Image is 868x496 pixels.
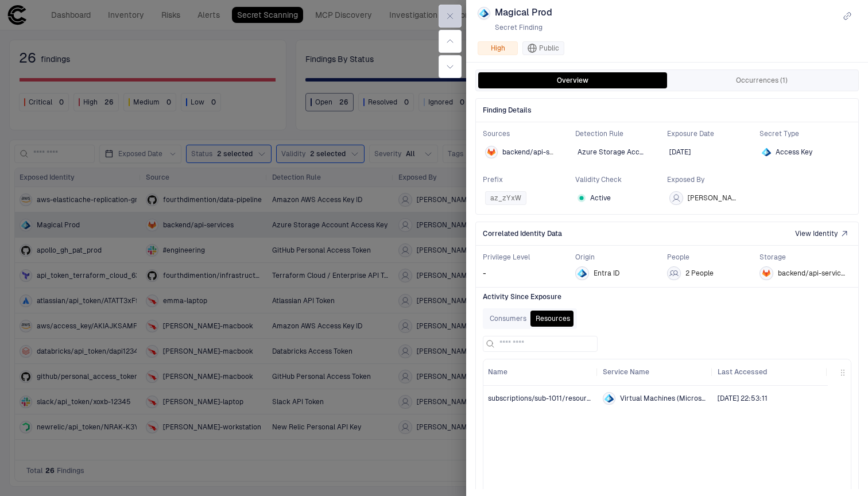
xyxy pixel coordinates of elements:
[531,311,575,327] button: Resources
[688,193,739,203] span: [PERSON_NAME]
[590,193,611,203] span: Active
[483,266,571,280] div: -
[483,143,571,161] button: backend/api-services
[759,143,828,161] button: Entra IDAccess Key
[488,367,507,377] span: Name
[669,148,691,157] span: [DATE]
[669,148,691,157] div: 31/08/2025 10:16:54 (GMT+00:00 UTC)
[795,229,838,238] span: View Identity
[718,367,767,377] span: Last Accessed
[578,269,587,278] div: Entra ID
[667,175,759,184] span: Exposed By
[478,72,667,88] button: Overview
[483,175,575,184] span: Prefix
[487,148,496,157] div: Gitlab
[483,292,851,301] span: Activity Since Exposure
[495,23,552,32] span: Secret Finding
[490,193,521,203] span: az_zYxW
[483,189,542,207] button: az_zYxW
[483,129,575,138] span: Sources
[575,253,668,262] span: Origin
[483,253,575,262] span: Privilege Level
[495,7,552,18] span: Magical Prod
[502,148,573,156] span: backend/api-services
[685,269,714,278] span: 2 People
[793,227,851,241] button: View Identity
[620,394,708,403] span: Virtual Machines (Microsoft.Compute)
[476,99,858,122] span: Finding Details
[667,253,759,262] span: People
[759,129,852,138] span: Secret Type
[778,269,847,278] span: backend/api-services/commit-xyz2009uvw/repository_file
[578,148,647,157] span: Azure Storage Account Access Key
[762,148,771,157] div: Entra ID
[483,229,562,238] span: Correlated Identity Data
[485,311,531,327] button: Consumers
[575,189,627,207] button: Active
[539,44,559,53] span: Public
[604,394,614,403] div: Entra ID
[667,72,856,88] button: Occurrences (1)
[603,367,649,377] span: Service Name
[776,148,812,157] span: Access Key
[718,394,768,403] div: 13/08/2024 19:53:11 (GMT+00:00 UTC)
[575,129,668,138] span: Detection Rule
[667,129,759,138] span: Exposure Date
[491,44,505,53] span: High
[575,175,668,184] span: Validity Check
[667,143,707,161] button: 31/08/2025 10:16:54 (GMT+00:00 UTC)
[718,394,768,403] span: [DATE] 22:53:11
[479,9,489,18] div: Entra ID
[575,143,663,161] button: Azure Storage Account Access Key
[759,253,852,262] span: Storage
[667,189,755,207] button: [PERSON_NAME]
[594,269,619,278] span: Entra ID
[762,269,771,278] div: Gitlab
